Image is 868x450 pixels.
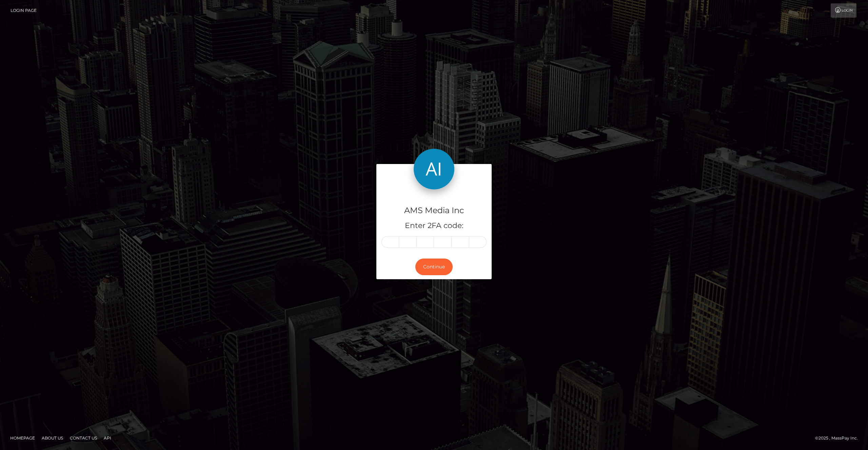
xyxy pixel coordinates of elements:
[381,205,487,217] h4: AMS Media Inc
[414,149,454,189] img: AMS Media Inc
[67,433,100,443] a: Contact Us
[415,259,453,275] button: Continue
[815,434,863,442] div: © 2025 , MassPay Inc.
[381,221,487,231] h5: Enter 2FA code:
[39,433,66,443] a: About Us
[831,3,856,18] a: Login
[7,433,38,443] a: Homepage
[101,433,114,443] a: API
[11,3,37,18] a: Login Page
